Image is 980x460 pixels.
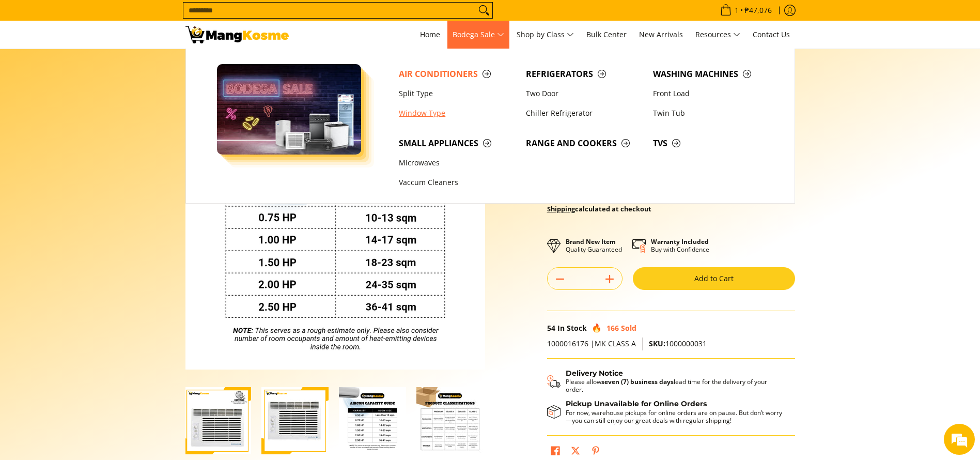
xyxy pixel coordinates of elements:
img: Kelvinator 0.75 HP Deluxe Eco, Window-Type Air Conditioner (Class A)-1 [184,387,251,454]
div: Minimize live chat window [169,5,194,30]
strong: Warranty Included [651,237,709,246]
a: Home [415,21,445,49]
a: Twin Tub [648,103,775,123]
span: • [717,5,775,16]
img: Kelvinator 0.75 HP Deluxe Eco, Window-Type Air Conditioner (Class A)-4 [416,387,484,454]
p: Quality Guaranteed [566,238,622,253]
span: Small Appliances [399,137,516,150]
a: Range and Cookers [521,133,648,153]
img: Kelvinator 0.75 HP Deluxe Eco, Window-Type Air Conditioner (Class A) [185,70,485,370]
p: For now, warehouse pickups for online orders are on pause. But don’t worry—you can still enjoy ou... [566,409,785,424]
strong: Pickup Unavailable for Online Orders [566,399,707,408]
span: 1000000031 [649,339,707,348]
img: Kelvinator 0.75 HP Deluxe Eco, Window-Type Air Conditioner (Class A)-3 [339,387,406,454]
a: Shipping [547,204,575,213]
a: Contact Us [748,21,795,49]
span: Bodega Sale [453,28,504,41]
span: SKU: [649,339,665,348]
a: Small Appliances [394,133,521,153]
span: Washing Machines [653,68,770,81]
nav: Main Menu [299,21,795,49]
span: 1 [733,7,740,14]
span: New Arrivals [639,29,683,39]
span: 166 [606,323,619,333]
span: Resources [695,28,740,41]
img: Bodega Sale [217,64,362,155]
a: Chiller Refrigerator [521,103,648,123]
strong: calculated at checkout [547,204,651,213]
span: 54 [547,323,555,333]
a: Vaccum Cleaners [394,173,521,193]
a: Window Type [394,103,521,123]
p: Buy with Confidence [651,238,709,253]
strong: Delivery Notice [566,369,623,378]
img: Kelvinator 0.75 HP Deluxe Eco, Window-Type Aircon l Mang Kosme [185,26,289,43]
a: Refrigerators [521,64,648,84]
a: Bulk Center [581,21,632,49]
span: Shop by Class [517,28,574,41]
a: Front Load [648,84,775,103]
button: Subtract [548,271,572,287]
a: Microwaves [394,153,521,173]
a: Air Conditioners [394,64,521,84]
span: Sold [621,323,636,333]
a: Washing Machines [648,64,775,84]
span: ₱47,076 [743,7,773,14]
span: Home [420,29,440,39]
a: Shop by Class [511,21,579,49]
button: Search [476,3,492,18]
a: TVs [648,133,775,153]
span: 1000016176 |MK CLASS A [547,339,636,348]
button: Add to Cart [633,267,795,290]
span: Air Conditioners [399,68,516,81]
span: In Stock [557,323,587,333]
textarea: Type your message and hit 'Enter' [5,282,197,318]
a: New Arrivals [634,21,688,49]
span: We're online! [60,130,143,235]
a: Two Door [521,84,648,103]
span: Contact Us [753,29,790,39]
button: Add [597,271,622,287]
p: Please allow lead time for the delivery of your order. [566,378,785,393]
span: TVs [653,137,770,150]
span: Bulk Center [586,29,627,39]
span: Range and Cookers [526,137,643,150]
button: Shipping & Delivery [547,369,785,394]
div: Chat with us now [54,58,174,71]
a: Split Type [394,84,521,103]
a: Resources [690,21,745,49]
img: kelvinator-.75hp-deluxe-eco-window-type-aircon-class-b-full-view-mang-kosme [261,387,329,454]
strong: Brand New Item [566,237,616,246]
strong: seven (7) business days [601,377,674,386]
span: Refrigerators [526,68,643,81]
a: Bodega Sale [447,21,509,49]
